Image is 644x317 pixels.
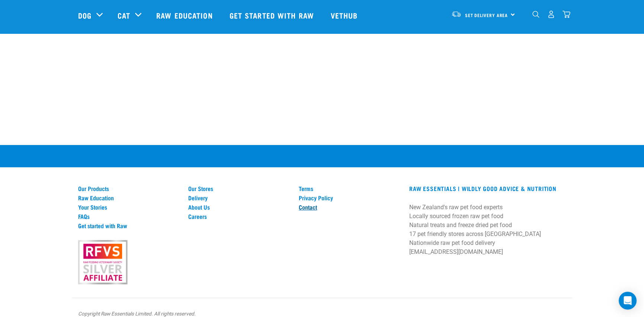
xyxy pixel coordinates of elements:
p: New Zealand's raw pet food experts Locally sourced frozen raw pet food Natural treats and freeze ... [409,203,566,256]
a: Careers [188,213,290,220]
a: FAQs [78,213,180,220]
img: user.png [547,10,555,18]
a: Vethub [323,0,367,30]
img: home-icon-1@2x.png [532,11,539,18]
img: van-moving.png [451,11,461,17]
a: Terms [299,185,400,192]
a: Get started with Raw [78,222,180,229]
a: Privacy Policy [299,194,400,201]
a: Cat [118,10,130,21]
div: Open Intercom Messenger [619,292,637,310]
a: Our Stores [188,185,290,192]
a: Raw Education [149,0,222,30]
a: Delivery [188,194,290,201]
h3: RAW ESSENTIALS | Wildly Good Advice & Nutrition [409,185,566,192]
a: Your Stories [78,204,180,210]
a: Raw Education [78,194,180,201]
a: Dog [78,10,92,21]
a: Contact [299,204,400,210]
a: About Us [188,204,290,210]
a: Our Products [78,185,180,192]
img: rfvs.png [75,239,131,286]
em: Copyright Raw Essentials Limited. All rights reserved. [78,311,196,317]
a: Get started with Raw [222,0,323,30]
img: home-icon@2x.png [563,10,570,18]
span: Set Delivery Area [465,14,508,16]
